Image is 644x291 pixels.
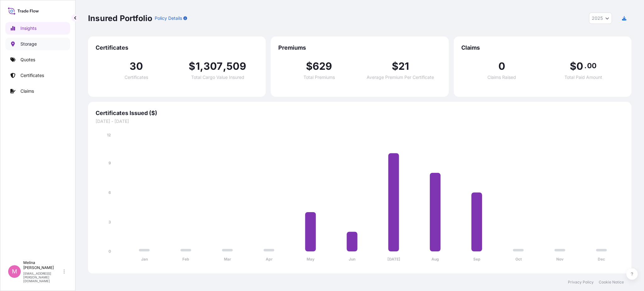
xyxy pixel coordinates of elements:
tspan: Jan [141,257,148,261]
p: Quotes [20,57,35,63]
span: $ [392,61,398,71]
p: [EMAIL_ADDRESS][PERSON_NAME][DOMAIN_NAME] [23,272,62,283]
a: Insights [5,22,70,35]
span: 21 [398,61,409,71]
span: $ [570,61,576,71]
p: Storage [20,41,37,47]
p: Melina [PERSON_NAME] [23,260,62,270]
tspan: Oct [515,257,522,261]
tspan: May [307,257,315,261]
a: Claims [5,85,70,97]
p: Insured Portfolio [88,13,152,23]
span: $ [189,61,195,71]
span: Premiums [278,44,441,52]
p: Insights [20,25,36,31]
span: 00 [587,63,597,68]
a: Certificates [5,69,70,82]
p: Claims [20,88,34,94]
tspan: Aug [431,257,439,261]
a: Quotes [5,53,70,66]
span: M [12,268,17,275]
span: , [200,61,203,71]
tspan: Feb [182,257,189,261]
span: Total Paid Amount [564,75,602,80]
tspan: 6 [108,190,111,195]
span: Claims Raised [487,75,516,80]
span: 30 [130,61,143,71]
a: Storage [5,38,70,50]
span: 307 [203,61,223,71]
span: Certificates [96,44,258,52]
span: [DATE] - [DATE] [96,118,624,124]
tspan: Nov [556,257,564,261]
span: . [584,63,586,68]
span: Certificates [125,75,148,80]
span: Total Premiums [303,75,335,80]
span: Total Cargo Value Insured [191,75,244,80]
tspan: 9 [108,161,111,165]
span: , [223,61,226,71]
span: 2025 [592,15,603,21]
span: Average Premium Per Certificate [367,75,434,80]
span: Certificates Issued ($) [96,109,624,117]
a: Cookie Notice [599,280,624,285]
span: 0 [498,61,505,71]
span: 0 [576,61,583,71]
tspan: 3 [108,220,111,224]
span: $ [306,61,313,71]
tspan: 12 [107,133,111,137]
tspan: Sep [473,257,480,261]
tspan: [DATE] [387,257,400,261]
a: Privacy Policy [568,280,594,285]
span: 1 [196,61,200,71]
tspan: Apr [266,257,273,261]
tspan: Dec [598,257,605,261]
span: Claims [461,44,624,52]
tspan: Jun [349,257,355,261]
span: 509 [226,61,247,71]
p: Policy Details [155,15,182,21]
tspan: Mar [224,257,231,261]
tspan: 0 [108,249,111,254]
p: Certificates [20,72,44,79]
span: 629 [313,61,332,71]
button: Year Selector [589,13,612,24]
